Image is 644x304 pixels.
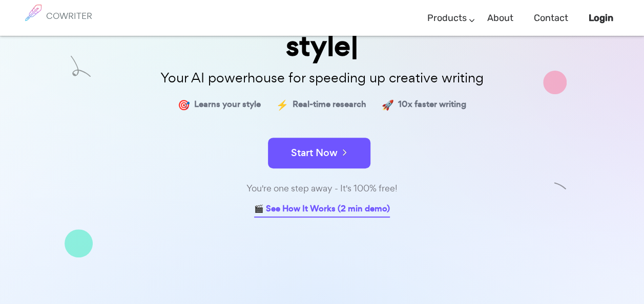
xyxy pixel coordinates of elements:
[293,97,366,112] span: Real-time research
[427,3,467,33] a: Products
[487,3,513,33] a: About
[65,229,93,257] img: shape
[589,3,613,33] a: Login
[66,181,578,196] div: You're one step away - It's 100% free!
[194,97,261,112] span: Learns your style
[534,3,568,33] a: Contact
[178,97,190,112] span: 🎯
[589,12,613,24] b: Login
[398,97,466,112] span: 10x faster writing
[66,67,578,89] p: Your AI powerhouse for speeding up creative writing
[382,97,394,112] span: 🚀
[276,97,288,112] span: ⚡
[46,11,92,20] h6: COWRITER
[254,202,390,218] a: 🎬 See How It Works (2 min demo)
[268,138,370,168] button: Start Now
